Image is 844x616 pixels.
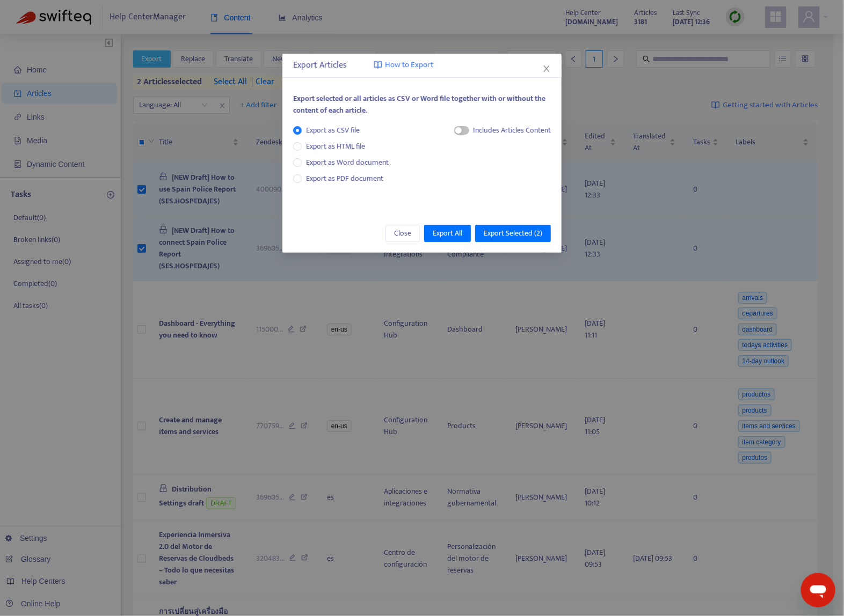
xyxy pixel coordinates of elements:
[473,124,551,136] div: Includes Articles Content
[541,63,552,75] button: Close
[385,225,420,242] button: Close
[302,141,369,152] span: Export as HTML file
[293,92,545,116] span: Export selected or all articles as CSV or Word file together with or without the content of each ...
[293,59,551,72] div: Export Articles
[801,573,835,607] iframe: Button to launch messaging window
[394,228,411,239] span: Close
[302,124,364,136] span: Export as CSV file
[433,228,462,239] span: Export All
[374,61,382,69] img: image-link
[306,172,383,185] span: Export as PDF document
[302,157,393,168] span: Export as Word document
[385,59,433,71] span: How to Export
[484,228,542,239] span: Export Selected ( 2 )
[374,59,433,71] a: How to Export
[542,64,551,73] span: close
[475,225,551,242] button: Export Selected (2)
[424,225,471,242] button: Export All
